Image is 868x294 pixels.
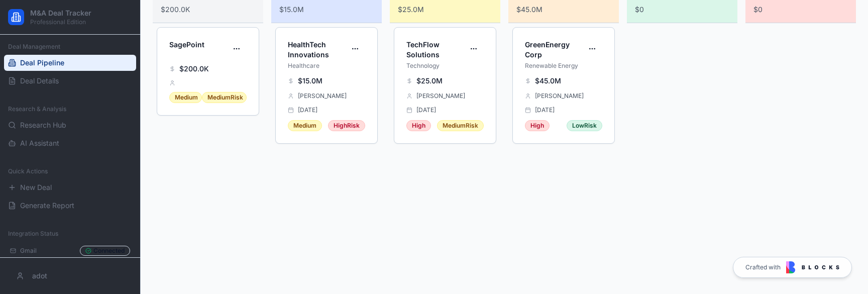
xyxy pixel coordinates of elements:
[525,120,550,131] div: High
[20,182,52,192] span: New Deal
[288,62,345,70] p: Healthcare
[80,246,130,256] div: Connected
[745,263,781,271] span: Crafted with
[406,120,431,131] div: High
[535,76,561,86] span: $45.0M
[525,62,582,70] p: Renewable Energy
[4,73,136,89] a: Deal Details
[298,76,322,86] span: $15.0M
[4,179,136,195] button: New Deal
[4,163,136,179] div: Quick Actions
[32,271,47,281] span: adot
[535,106,555,114] span: [DATE]
[30,8,91,18] h2: M&A Deal Tracker
[416,106,436,114] span: [DATE]
[635,5,729,15] p: $0
[535,92,584,100] span: [PERSON_NAME]
[20,247,37,255] span: Gmail
[202,92,247,103] div: Medium Risk
[298,106,317,114] span: [DATE]
[161,5,255,15] p: $200.0K
[179,64,209,74] span: $200.0K
[279,5,374,15] p: $15.0M
[288,40,345,60] h4: HealthTech Innovations
[416,76,443,86] span: $25.0M
[4,101,136,117] div: Research & Analysis
[786,261,839,273] img: Blocks
[516,5,611,15] p: $45.0M
[398,5,492,15] p: $25.0M
[4,55,136,71] a: Deal Pipeline
[4,39,136,55] div: Deal Management
[4,198,136,214] button: Generate Report
[328,120,365,131] div: High Risk
[20,120,66,130] span: Research Hub
[525,40,582,60] h4: GreenEnergy Corp
[416,92,465,100] span: [PERSON_NAME]
[8,266,132,286] button: adot
[567,120,602,131] div: Low Risk
[30,18,91,26] p: Professional Edition
[20,58,64,68] span: Deal Pipeline
[288,120,322,131] div: Medium
[4,117,136,133] a: Research Hub
[406,40,464,60] h4: TechFlow Solutions
[4,135,136,151] a: AI Assistant
[753,5,848,15] p: $0
[733,257,852,278] a: Crafted with
[20,76,59,86] span: Deal Details
[169,92,202,103] div: Medium
[406,62,464,70] p: Technology
[20,201,74,211] span: Generate Report
[298,92,347,100] span: [PERSON_NAME]
[437,120,484,131] div: Medium Risk
[20,138,59,148] span: AI Assistant
[169,40,227,50] h4: SagePoint
[4,226,136,242] div: Integration Status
